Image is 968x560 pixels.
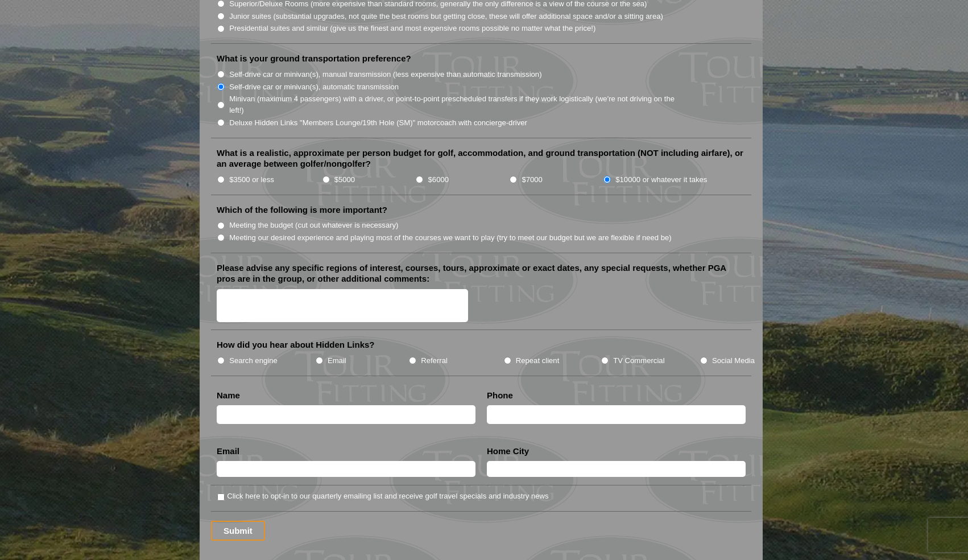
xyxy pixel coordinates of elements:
label: Email [328,355,346,367]
label: $7000 [522,174,542,186]
label: What is your ground transportation preference? [217,53,411,64]
label: $5000 [334,174,355,186]
label: Search engine [229,355,278,367]
label: Name [217,390,240,401]
label: Phone [487,390,513,401]
label: Meeting the budget (cut out whatever is necessary) [229,220,398,231]
label: Minivan (maximum 4 passengers) with a driver, or point-to-point prescheduled transfers if they wo... [229,93,686,116]
label: $10000 or whatever it takes [615,174,707,186]
input: Submit [211,521,265,541]
label: Self-drive car or minivan(s), manual transmission (less expensive than automatic transmission) [229,69,541,80]
label: Which of the following is more important? [217,204,387,216]
label: Self-drive car or minivan(s), automatic transmission [229,81,399,93]
label: Meeting our desired experience and playing most of the courses we want to play (try to meet our b... [229,232,672,244]
label: Please advise any specific regions of interest, courses, tours, approximate or exact dates, any s... [217,262,746,285]
label: Presidential suites and similar (give us the finest and most expensive rooms possible no matter w... [229,23,595,34]
label: What is a realistic, approximate per person budget for golf, accommodation, and ground transporta... [217,147,746,170]
label: Junior suites (substantial upgrades, not quite the best rooms but getting close, these will offer... [229,11,663,22]
label: Repeat client [516,355,560,367]
label: $3500 or less [229,174,274,186]
label: Click here to opt-in to our quarterly emailing list and receive golf travel specials and industry... [227,491,548,502]
label: Home City [487,446,529,457]
label: Referral [421,355,448,367]
label: Deluxe Hidden Links "Members Lounge/19th Hole (SM)" motorcoach with concierge-driver [229,117,527,129]
label: Social Media [712,355,755,367]
label: $6000 [428,174,449,186]
label: Email [217,446,239,457]
label: TV Commercial [613,355,664,367]
label: How did you hear about Hidden Links? [217,339,375,351]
